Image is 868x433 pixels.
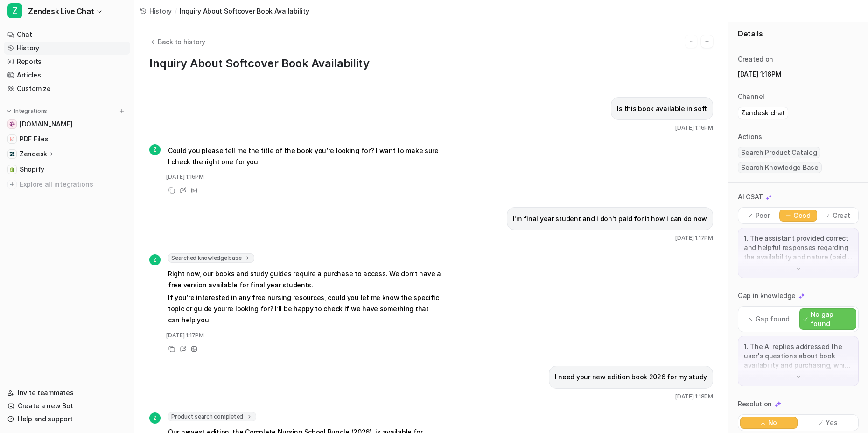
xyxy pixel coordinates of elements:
[738,291,796,300] p: Gap in knowledge
[168,253,254,263] span: Searched knowledge base
[768,418,777,427] p: No
[741,108,785,118] p: Zendesk chat
[675,124,713,132] span: [DATE] 1:16PM
[738,162,822,173] span: Search Knowledge Base
[4,69,130,82] a: Articles
[4,55,130,68] a: Reports
[20,177,126,192] span: Explore all integrations
[4,82,130,95] a: Customize
[513,213,707,224] p: I'm final year student and i don't paid for it how i can do now
[738,70,859,79] p: [DATE] 1:16PM
[149,6,172,16] span: History
[168,145,441,168] p: Could you please tell me the title of the book you’re looking for? I want to make sure I check th...
[9,151,15,157] img: Zendesk
[685,35,697,48] button: Go to previous session
[9,121,15,127] img: anurseinthemaking.com
[4,106,50,116] button: Integrations
[20,134,48,144] span: PDF Files
[175,6,177,16] span: /
[168,292,441,326] p: If you’re interested in any free nursing resources, could you let me know the specific topic or g...
[728,22,868,45] div: Details
[675,392,713,401] span: [DATE] 1:18PM
[756,211,770,220] p: Poor
[744,234,853,262] p: 1. The assistant provided correct and helpful responses regarding the availability and nature (pa...
[149,254,161,265] span: Z
[738,92,764,101] p: Channel
[168,412,256,421] span: Product search completed
[149,412,161,424] span: Z
[675,234,713,242] span: [DATE] 1:17PM
[738,132,762,141] p: Actions
[555,371,707,383] p: I need your new edition book 2026 for my study
[149,37,205,47] button: Back to history
[166,173,204,181] span: [DATE] 1:16PM
[4,133,130,146] a: PDF FilesPDF Files
[701,35,713,48] button: Go to next session
[4,118,130,131] a: anurseinthemaking.com[DOMAIN_NAME]
[149,57,713,70] h1: Inquiry About Softcover Book Availability
[4,386,130,399] a: Invite teammates
[4,399,130,412] a: Create a new Bot
[158,37,205,47] span: Back to history
[7,3,22,18] span: Z
[168,268,441,291] p: Right now, our books and study guides require a purchase to access. We don’t have a free version ...
[738,192,763,202] p: AI CSAT
[4,178,130,191] a: Explore all integrations
[738,55,773,64] p: Created on
[20,165,44,174] span: Shopify
[4,163,130,176] a: ShopifyShopify
[6,108,12,114] img: expand menu
[4,412,130,426] a: Help and support
[795,374,802,380] img: down-arrow
[4,42,130,55] a: History
[793,211,811,220] p: Good
[795,265,802,272] img: down-arrow
[9,167,15,172] img: Shopify
[28,5,94,18] span: Zendesk Live Chat
[119,108,125,114] img: menu_add.svg
[704,37,710,46] img: Next session
[833,211,851,220] p: Great
[7,180,17,189] img: explore all integrations
[20,149,47,159] p: Zendesk
[20,119,72,129] span: [DOMAIN_NAME]
[738,147,820,158] span: Search Product Catalog
[756,314,790,324] p: Gap found
[149,144,161,155] span: Z
[4,28,130,41] a: Chat
[14,107,47,115] p: Integrations
[738,399,772,409] p: Resolution
[826,418,837,427] p: Yes
[166,331,204,340] span: [DATE] 1:17PM
[180,6,309,16] span: Inquiry About Softcover Book Availability
[9,136,15,142] img: PDF Files
[744,342,853,370] p: 1. The AI replies addressed the user's questions about book availability and purchasing, which ar...
[688,37,694,46] img: Previous session
[140,6,172,16] a: History
[811,310,852,328] p: No gap found
[617,103,707,114] p: Is this book available in soft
